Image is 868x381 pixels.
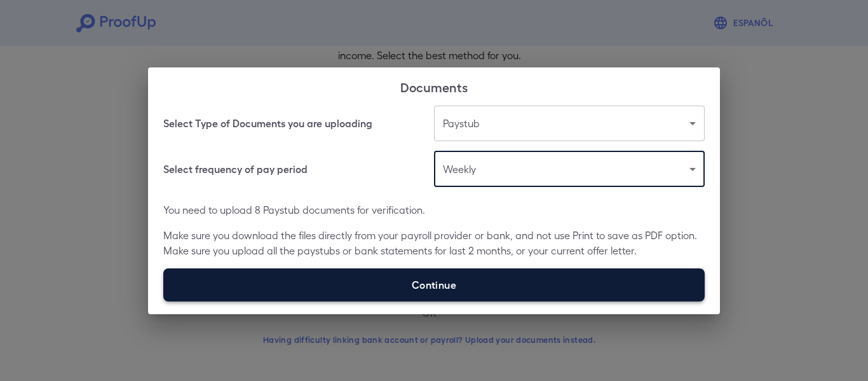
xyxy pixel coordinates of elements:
[148,67,720,106] h2: Documents
[163,228,705,258] p: Make sure you download the files directly from your payroll provider or bank, and not use Print t...
[434,106,705,141] div: Paystub
[163,162,308,177] h6: Select frequency of pay period
[163,202,705,218] p: You need to upload 8 Paystub documents for verification.
[434,151,705,187] div: Weekly
[163,116,372,131] h6: Select Type of Documents you are uploading
[163,268,705,301] label: Continue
